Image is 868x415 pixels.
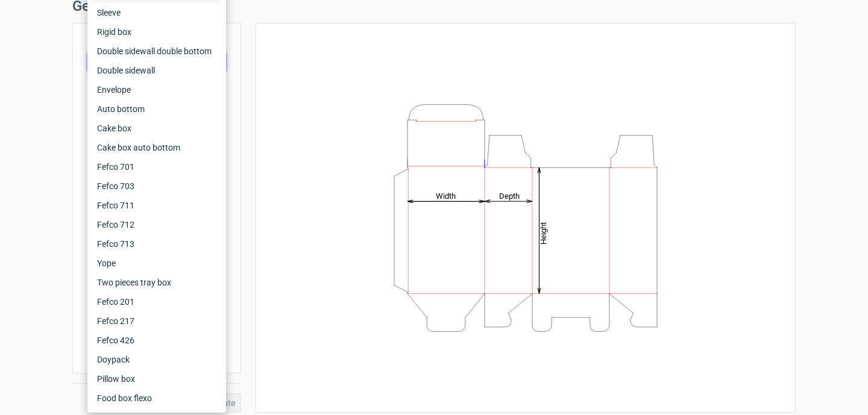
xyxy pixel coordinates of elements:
div: Rigid box [92,22,221,42]
div: Envelope [92,80,221,99]
div: Fefco 701 [92,157,221,176]
tspan: Depth [499,191,520,200]
div: Cake box auto bottom [92,138,221,157]
tspan: Width [436,191,456,200]
div: Double sidewall double bottom [92,42,221,61]
div: Doypack [92,350,221,369]
div: Fefco 713 [92,234,221,254]
div: Double sidewall [92,61,221,80]
div: Auto bottom [92,99,221,119]
div: Yope [92,254,221,273]
div: Fefco 711 [92,196,221,215]
div: Two pieces tray box [92,273,221,292]
div: Cake box [92,119,221,138]
div: Sleeve [92,3,221,22]
tspan: Height [539,222,548,244]
div: Fefco 217 [92,311,221,331]
div: Fefco 201 [92,292,221,311]
div: Pillow box [92,369,221,388]
div: Fefco 712 [92,215,221,234]
div: Fefco 426 [92,331,221,350]
div: Fefco 703 [92,176,221,196]
div: Food box flexo [92,388,221,408]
